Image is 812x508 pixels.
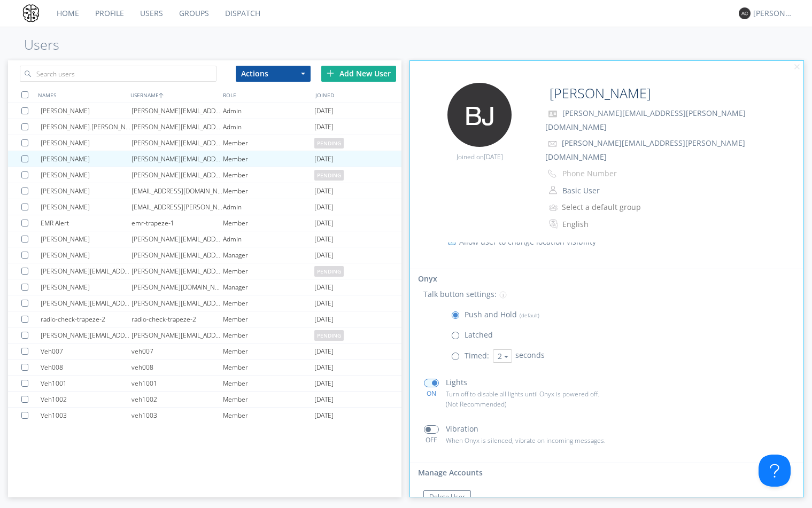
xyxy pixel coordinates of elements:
[465,350,489,362] p: Timed:
[132,279,223,295] div: [PERSON_NAME][DOMAIN_NAME][EMAIL_ADDRESS][PERSON_NAME][DOMAIN_NAME]
[41,199,132,215] div: [PERSON_NAME]
[132,183,223,199] div: [EMAIL_ADDRESS][DOMAIN_NAME]
[549,217,560,230] img: In groups with Translation enabled, this user's messages will be automatically translated to and ...
[446,423,478,435] p: Vibration
[223,151,314,167] div: Member
[41,231,132,247] div: [PERSON_NAME]
[132,359,223,375] div: veh008
[35,87,128,103] div: NAMES
[132,295,223,311] div: [PERSON_NAME][EMAIL_ADDRESS][DOMAIN_NAME]
[8,359,401,376] a: Veh008veh008Member[DATE]
[41,151,132,167] div: [PERSON_NAME]
[314,119,334,135] span: [DATE]
[21,4,41,23] img: 0b72d42dfa8a407a8643a71bb54b2e48
[327,69,334,77] img: plus.svg
[314,359,334,376] span: [DATE]
[41,263,132,279] div: [PERSON_NAME][EMAIL_ADDRESS][DOMAIN_NAME]
[41,247,132,263] div: [PERSON_NAME]
[132,343,223,359] div: veh007
[132,408,223,424] div: veh1003
[132,263,223,279] div: [PERSON_NAME][EMAIL_ADDRESS][DOMAIN_NAME]
[419,435,443,444] div: OFF
[314,392,334,408] span: [DATE]
[132,247,223,263] div: [PERSON_NAME][EMAIL_ADDRESS][PERSON_NAME][DOMAIN_NAME]
[793,64,801,71] img: cancel.svg
[459,237,596,247] span: Allow user to change location visibility
[223,135,314,151] div: Member
[314,266,344,277] span: pending
[223,311,314,327] div: Member
[446,389,666,399] p: Turn off to disable all lights until Onyx is powered off.
[321,66,396,82] div: Add New User
[549,186,557,194] img: person-outline.svg
[465,309,539,321] p: Push and Hold
[8,343,401,359] a: Veh007veh007Member[DATE]
[493,349,512,363] button: 2
[8,263,401,279] a: [PERSON_NAME][EMAIL_ADDRESS][DOMAIN_NAME][PERSON_NAME][EMAIL_ADDRESS][DOMAIN_NAME]Memberpending
[8,231,401,247] a: [PERSON_NAME][PERSON_NAME][EMAIL_ADDRESS][PERSON_NAME][DOMAIN_NAME]Admin[DATE]
[132,167,223,183] div: [PERSON_NAME][EMAIL_ADDRESS][PERSON_NAME][DOMAIN_NAME]
[20,66,216,82] input: Search users
[759,455,791,487] iframe: Toggle Customer Support
[41,359,132,375] div: Veh008
[132,311,223,327] div: radio-check-trapeze-2
[223,167,314,183] div: Member
[41,215,132,231] div: EMR Alert
[559,183,666,198] button: Basic User
[314,376,334,392] span: [DATE]
[314,231,334,247] span: [DATE]
[517,311,539,319] span: (default)
[314,183,334,199] span: [DATE]
[545,138,745,162] span: [PERSON_NAME][EMAIL_ADDRESS][PERSON_NAME][DOMAIN_NAME]
[223,343,314,359] div: Member
[41,327,132,343] div: [PERSON_NAME][EMAIL_ADDRESS][PERSON_NAME][DOMAIN_NAME]
[41,311,132,327] div: radio-check-trapeze-2
[41,183,132,199] div: [PERSON_NAME]
[314,408,334,424] span: [DATE]
[548,169,556,178] img: phone-outline.svg
[446,435,666,446] p: When Onyx is silenced, vibrate on incoming messages.
[41,392,132,407] div: Veh1002
[562,219,652,230] div: English
[220,87,313,103] div: ROLE
[223,199,314,215] div: Admin
[223,215,314,231] div: Member
[314,247,334,263] span: [DATE]
[8,311,401,327] a: radio-check-trapeze-2radio-check-trapeze-2Member[DATE]
[132,103,223,119] div: [PERSON_NAME][EMAIL_ADDRESS][PERSON_NAME][DOMAIN_NAME]
[407,275,803,283] h5: Onyx
[484,152,503,161] span: [DATE]
[447,83,512,147] img: 373638.png
[739,7,751,19] img: 373638.png
[223,103,314,119] div: Admin
[41,103,132,119] div: [PERSON_NAME]
[8,408,401,424] a: Veh1003veh1003Member[DATE]
[314,199,334,215] span: [DATE]
[132,119,223,135] div: [PERSON_NAME][EMAIL_ADDRESS][PERSON_NAME][DOMAIN_NAME]
[223,183,314,199] div: Member
[314,295,334,311] span: [DATE]
[423,288,497,300] p: Talk button settings:
[314,330,344,341] span: pending
[314,311,334,327] span: [DATE]
[314,170,344,181] span: pending
[132,327,223,343] div: [PERSON_NAME][EMAIL_ADDRESS][PERSON_NAME][DOMAIN_NAME]
[41,279,132,295] div: [PERSON_NAME]
[8,119,401,135] a: [PERSON_NAME].[PERSON_NAME]+trapeze[PERSON_NAME][EMAIL_ADDRESS][PERSON_NAME][DOMAIN_NAME]Admin[DATE]
[446,399,666,409] p: (Not Recommended)
[132,135,223,151] div: [PERSON_NAME][EMAIL_ADDRESS][PERSON_NAME][DOMAIN_NAME]
[457,152,503,161] span: Joined on
[8,279,401,295] a: [PERSON_NAME][PERSON_NAME][DOMAIN_NAME][EMAIL_ADDRESS][PERSON_NAME][DOMAIN_NAME]Manager[DATE]
[545,83,718,104] input: Name
[314,343,334,359] span: [DATE]
[223,231,314,247] div: Admin
[545,108,746,132] span: [PERSON_NAME][EMAIL_ADDRESS][PERSON_NAME][DOMAIN_NAME]
[223,376,314,391] div: Member
[128,87,220,103] div: USERNAME
[407,468,803,476] h5: Manage Accounts
[314,103,334,119] span: [DATE]
[8,215,401,231] a: EMR Alertemr-trapeze-1Member[DATE]
[223,392,314,407] div: Member
[236,66,311,82] button: Actions
[314,215,334,231] span: [DATE]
